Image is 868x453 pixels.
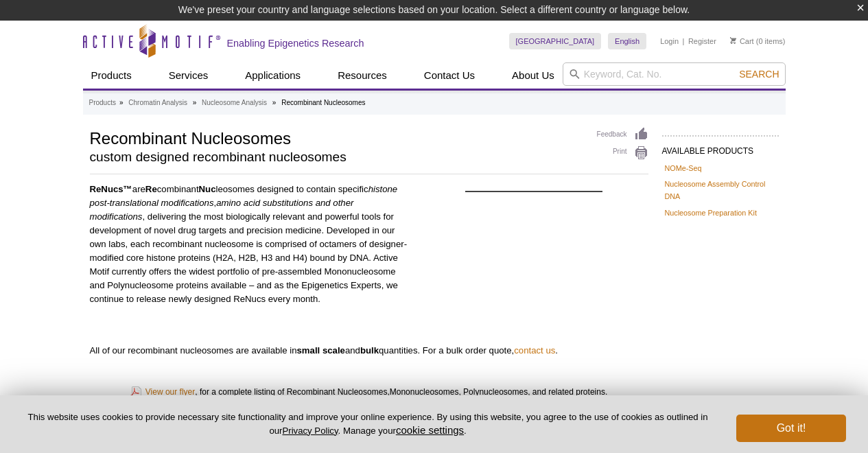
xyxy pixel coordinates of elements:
a: About Us [504,62,563,89]
strong: bulk [360,345,379,356]
a: Nucleosome Analysis [202,97,267,109]
li: » [193,99,197,106]
img: Your Cart [730,37,736,44]
a: Nucleosome Assembly Control DNA [665,178,776,202]
img: Recombinant Nucleosomes [465,191,602,192]
a: Resources [329,62,395,89]
a: Applications [237,62,309,89]
a: NOMe-Seq [665,162,702,174]
a: Products [83,62,140,89]
a: contact us [514,345,555,356]
p: This website uses cookies to provide necessary site functionality and improve your online experie... [22,411,714,437]
li: » [272,99,277,106]
li: Recombinant Nucleosomes [281,99,365,106]
a: Feedback [597,127,648,142]
a: Login [660,36,679,46]
h2: AVAILABLE PRODUCTS [662,135,779,160]
p: are combinant leosomes designed to contain specific , , delivering the most biologically relevant... [90,183,410,306]
a: View our flyer [130,384,195,400]
input: Keyword, Cat. No. [563,62,786,86]
li: (0 items) [730,33,786,49]
a: Cart [730,36,754,46]
i: amino acid substitutions and other modifications [90,198,354,222]
li: | [683,33,685,49]
span: Search [739,69,779,80]
h2: custom designed recombinant nucleosomes [90,151,583,163]
a: Products [89,97,116,109]
strong: Nuc [199,184,216,194]
button: Got it! [736,415,846,442]
button: Search [735,68,783,80]
a: Nucleosome Preparation Kit [665,207,757,219]
a: Print [597,146,648,161]
h1: Recombinant Nucleosomes [90,127,583,148]
strong: Re [145,184,157,194]
a: English [608,33,646,49]
li: » [119,99,124,106]
h2: Enabling Epigenetics Research [227,37,364,49]
a: Register [688,36,716,46]
a: Contact Us [416,62,483,89]
strong: small scale [297,345,345,356]
p: All of our recombinant nucleosomes are available in and quantities. For a bulk order quote, . [90,344,648,358]
button: cookie settings [396,424,464,436]
a: Privacy Policy [282,426,338,436]
div: , for a complete listing of Recombinant Nucleosomes,Mononucleosomes, Polynucleosomes, and related... [90,371,648,413]
a: [GEOGRAPHIC_DATA] [509,33,602,49]
strong: ReNucs™ [90,184,132,194]
a: Services [161,62,217,89]
a: Chromatin Analysis [128,97,187,109]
